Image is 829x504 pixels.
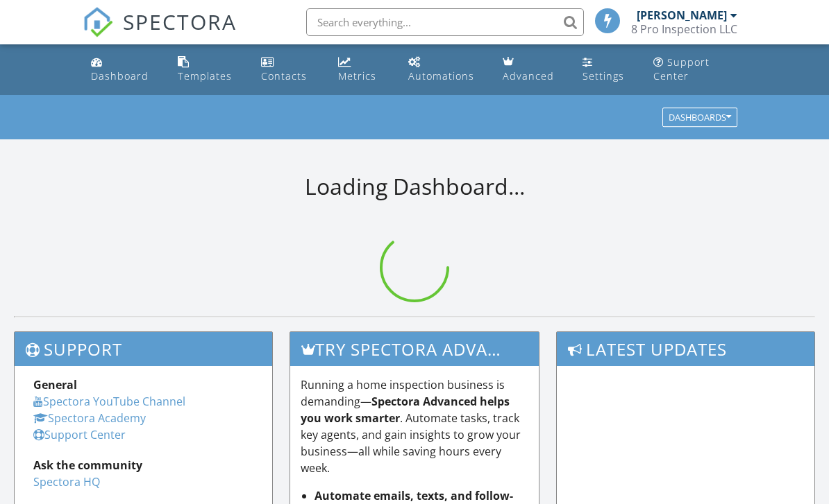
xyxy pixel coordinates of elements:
[557,332,814,366] h3: Latest Updates
[662,108,737,128] button: Dashboards
[669,113,731,123] div: Dashboards
[333,50,392,89] a: Metrics
[301,376,529,476] p: Running a home inspection business is demanding— . Automate tasks, track key agents, and gain ins...
[306,8,584,36] input: Search everything...
[91,69,149,82] div: Dashboard
[33,474,100,489] a: Spectora HQ
[290,332,539,366] h3: Try spectora advanced [DATE]
[33,427,126,442] a: Support Center
[172,50,244,89] a: Templates
[301,394,510,426] strong: Spectora Advanced helps you work smarter
[261,69,307,82] div: Contacts
[338,69,376,82] div: Metrics
[503,69,554,82] div: Advanced
[631,22,737,36] div: 8 Pro Inspection LLC
[648,50,743,89] a: Support Center
[178,69,232,82] div: Templates
[33,377,77,392] strong: General
[637,8,727,22] div: [PERSON_NAME]
[83,7,113,37] img: The Best Home Inspection Software - Spectora
[256,50,321,89] a: Contacts
[85,50,160,89] a: Dashboard
[403,50,486,89] a: Automations (Basic)
[33,410,146,426] a: Spectora Academy
[33,394,185,409] a: Spectora YouTube Channel
[577,50,637,89] a: Settings
[497,50,566,89] a: Advanced
[15,332,272,366] h3: Support
[408,69,474,82] div: Automations
[33,457,253,473] div: Ask the community
[583,69,624,82] div: Settings
[83,19,237,48] a: SPECTORA
[653,55,710,82] div: Support Center
[123,7,237,36] span: SPECTORA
